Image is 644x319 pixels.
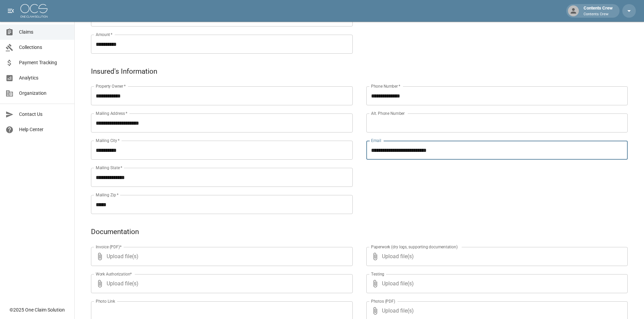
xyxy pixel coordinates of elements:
[19,29,69,36] span: Claims
[20,4,48,18] img: ocs-logo-white-transparent.png
[382,247,610,266] span: Upload file(s)
[19,59,69,66] span: Payment Tracking
[96,138,120,143] label: Mailing City
[19,90,69,97] span: Organization
[4,4,18,18] button: open drawer
[96,271,132,277] label: Work Authorization*
[371,110,405,116] label: Alt. Phone Number
[371,138,381,143] label: Email
[107,274,334,293] span: Upload file(s)
[371,83,400,89] label: Phone Number
[96,192,119,198] label: Mailing Zip
[19,44,69,51] span: Collections
[19,111,69,118] span: Contact Us
[96,32,113,37] label: Amount
[96,110,127,116] label: Mailing Address
[382,274,610,293] span: Upload file(s)
[96,83,126,89] label: Property Owner
[371,271,384,277] label: Testing
[371,244,458,250] label: Paperwork (dry logs, supporting documentation)
[19,126,69,133] span: Help Center
[584,12,613,17] p: Contents Crew
[371,298,395,304] label: Photos (PDF)
[96,298,115,304] label: Photo Link
[96,165,122,171] label: Mailing State
[10,306,65,313] div: © 2025 One Claim Solution
[96,244,122,250] label: Invoice (PDF)*
[581,5,615,17] div: Contents Crew
[107,247,334,266] span: Upload file(s)
[19,74,69,82] span: Analytics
